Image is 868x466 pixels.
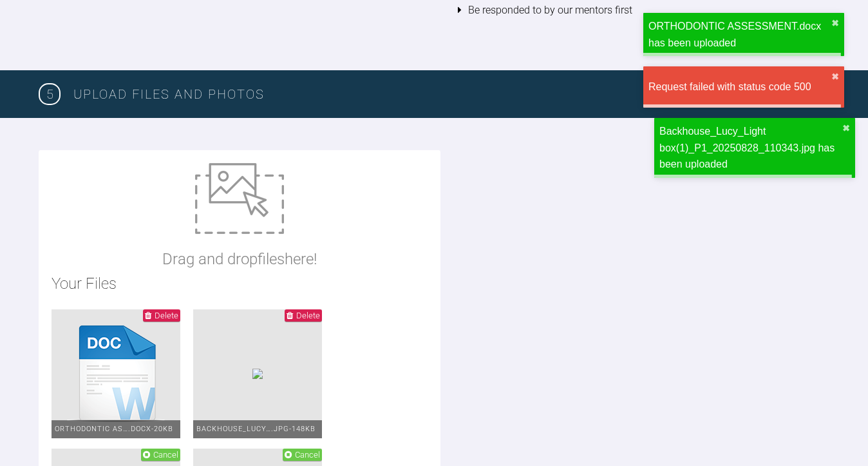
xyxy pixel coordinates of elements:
[73,84,829,104] h3: Upload Files and Photos
[252,369,263,379] img: 0302e5e6-61a9-46ab-9f0d-812b05eac7ee
[39,83,61,105] span: 5
[196,425,316,433] span: Backhouse_Lucy….jpg - 148KB
[52,309,180,438] img: doc.1dc823a7.png
[296,311,320,320] span: Delete
[162,247,317,271] p: Drag and drop files here!
[153,450,178,460] span: Cancel
[842,123,850,133] button: close
[52,271,428,296] h2: Your Files
[659,123,842,173] div: Backhouse_Lucy_Light box(1)_P1_20250828_110343.jpg has been uploaded
[295,450,320,460] span: Cancel
[155,311,178,320] span: Delete
[55,425,173,433] span: ORTHODONTIC AS….docx - 20KB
